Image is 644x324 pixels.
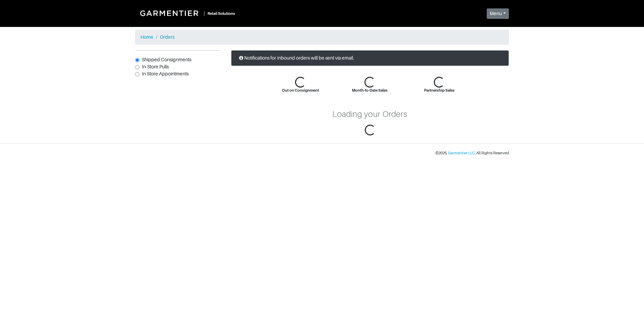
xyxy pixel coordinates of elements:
[204,10,205,17] div: |
[136,7,204,20] img: Garmentier
[135,72,139,76] input: In Store Appointments
[282,88,319,93] div: Out on Consignment
[207,11,235,15] small: Retail Solutions
[231,50,509,66] div: Notifications for inbound orders will be sent via email.
[160,34,174,40] a: Orders
[135,65,139,69] input: In-Store Pulls
[436,151,509,155] small: © 2025 , , All Rights Reserved
[352,88,388,93] div: Month-to-Date Sales
[487,8,509,19] button: Menu
[142,64,169,69] span: In-Store Pulls
[135,5,238,21] a: |Retail Solutions
[424,88,455,93] div: Partnership Sales
[448,151,475,155] a: Garmentier LLC
[332,109,408,119] div: Loading your Orders
[135,58,139,62] input: Shipped Consignments
[142,57,191,62] span: Shipped Consignments
[140,34,153,40] a: Home
[142,71,189,76] span: In Store Appointments
[135,30,509,45] nav: breadcrumb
